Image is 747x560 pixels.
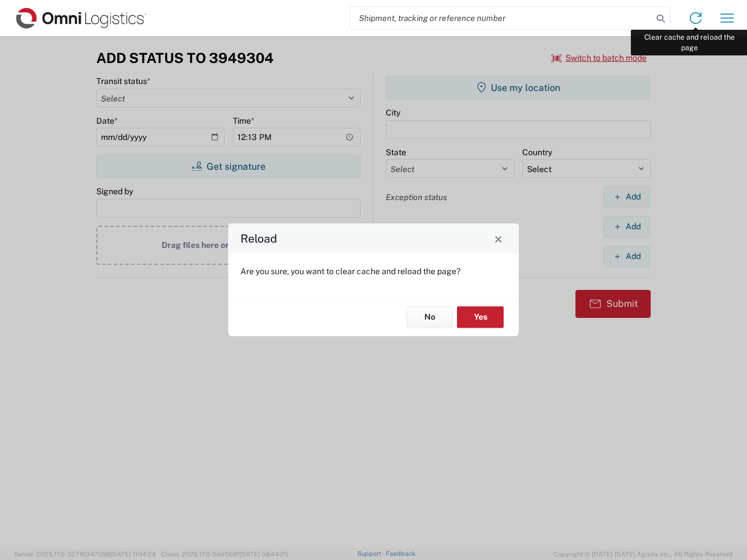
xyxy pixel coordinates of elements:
button: Yes [457,306,504,328]
button: No [406,306,453,328]
p: Are you sure, you want to clear cache and reload the page? [240,266,507,276]
input: Shipment, tracking or reference number [350,7,652,29]
h4: Reload [240,230,277,247]
button: Close [490,230,507,247]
